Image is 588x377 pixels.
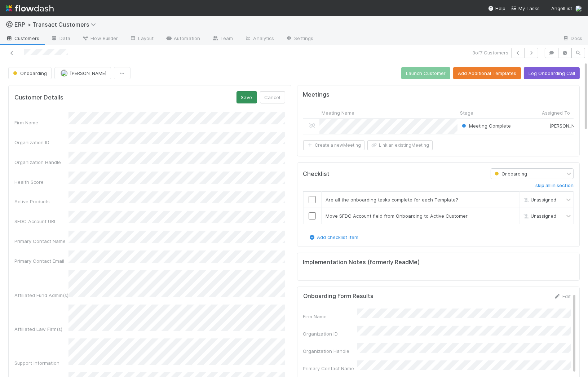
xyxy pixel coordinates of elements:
[6,2,54,14] img: logo-inverted-e16ddd16eac7371096b0.svg
[535,183,574,188] h6: skip all in section
[367,140,433,150] button: Link an existingMeeting
[14,94,63,101] h5: Customer Details
[14,359,68,367] div: Support Information
[14,238,68,245] div: Primary Contact Name
[303,91,330,98] h5: Meetings
[326,213,468,219] span: Move SFDC Account field from Onboarding to Active Customer
[303,330,357,337] div: Organization ID
[14,178,68,186] div: Health Score
[322,109,354,116] span: Meeting Name
[542,122,586,129] div: [PERSON_NAME]
[303,293,374,300] h5: Onboarding Form Results
[76,33,124,45] a: Flow Builder
[472,49,508,56] span: 3 of 7 Customers
[551,5,572,11] span: AngelList
[14,257,68,265] div: Primary Contact Email
[303,259,571,266] h5: Implementation Notes (formerly ReadMe)
[460,123,511,129] span: Meeting Complete
[522,197,556,203] span: Unassigned
[236,91,257,103] button: Save
[543,123,548,129] img: avatar_ef15843f-6fde-4057-917e-3fb236f438ca.png
[159,33,206,45] a: Automation
[542,109,570,116] span: Assigned To
[61,70,68,77] img: avatar_ef15843f-6fde-4057-917e-3fb236f438ca.png
[524,67,580,79] button: Log Onboarding Call
[309,234,359,240] a: Add checklist item
[303,140,364,150] button: Create a newMeeting
[260,91,285,103] button: Cancel
[14,218,68,225] div: SFDC Account URL
[493,171,527,177] span: Onboarding
[82,35,118,42] span: Flow Builder
[460,109,473,116] span: Stage
[206,33,239,45] a: Team
[460,122,511,129] div: Meeting Complete
[14,21,100,28] span: ERP > Transact Customers
[303,347,357,355] div: Organization Handle
[535,183,574,191] a: skip all in section
[326,197,459,203] span: Are all the onboarding tasks complete for each Template?
[14,292,68,299] div: Affiliated Fund Admin(s)
[14,119,68,126] div: Firm Name
[575,5,582,12] img: avatar_31a23b92-6f17-4cd3-bc91-ece30a602713.png
[554,293,571,299] a: Edit
[6,21,13,27] span: ©️
[303,365,357,372] div: Primary Contact Name
[511,5,540,11] span: My Tasks
[453,67,521,79] button: Add Additional Templates
[401,67,450,79] button: Launch Customer
[54,67,111,79] button: [PERSON_NAME]
[70,70,106,76] span: [PERSON_NAME]
[557,33,588,45] a: Docs
[6,35,39,42] span: Customers
[303,170,330,178] h5: Checklist
[14,139,68,146] div: Organization ID
[12,70,47,76] span: Onboarding
[45,33,76,45] a: Data
[488,5,505,12] div: Help
[8,67,52,79] button: Onboarding
[239,33,280,45] a: Analytics
[14,325,68,333] div: Affiliated Law Firm(s)
[280,33,319,45] a: Settings
[124,33,160,45] a: Layout
[14,198,68,205] div: Active Products
[522,213,556,219] span: Unassigned
[303,313,357,320] div: Firm Name
[549,123,586,129] span: [PERSON_NAME]
[14,159,68,166] div: Organization Handle
[511,5,540,12] a: My Tasks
